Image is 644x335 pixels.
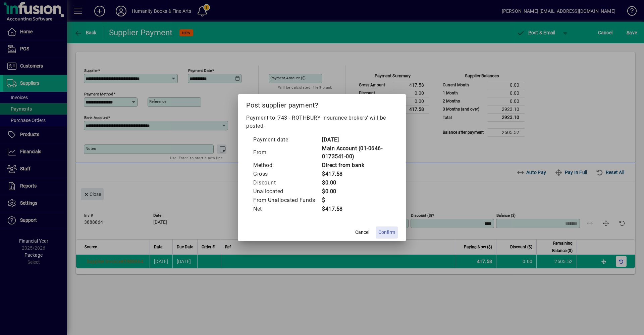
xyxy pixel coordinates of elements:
td: $0.00 [322,187,391,196]
td: $0.00 [322,178,391,187]
p: Payment to '743 - ROTHBURY Insurance brokers' will be posted. [246,114,398,130]
td: [DATE] [322,135,391,144]
span: Cancel [355,229,369,236]
span: Confirm [378,229,395,236]
td: Unallocated [253,187,322,196]
td: Discount [253,178,322,187]
td: $417.58 [322,170,391,178]
td: Method: [253,161,322,170]
button: Confirm [376,226,398,239]
td: Payment date [253,135,322,144]
h2: Post supplier payment? [238,94,406,114]
td: Direct from bank [322,161,391,170]
td: From: [253,144,322,161]
td: Gross [253,170,322,178]
td: Net [253,205,322,213]
td: $417.58 [322,205,391,213]
td: Main Account (01-0646-0173541-00) [322,144,391,161]
td: $ [322,196,391,205]
button: Cancel [352,226,373,239]
td: From Unallocated Funds [253,196,322,205]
